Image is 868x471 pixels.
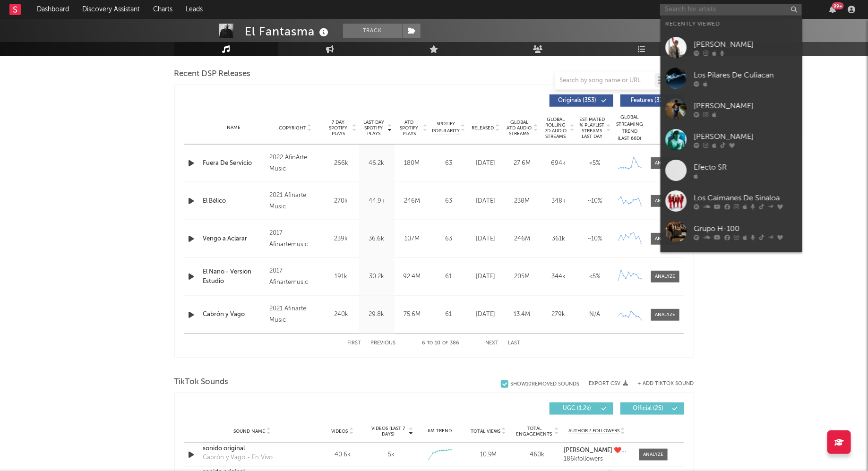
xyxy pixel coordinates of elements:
[397,120,422,137] span: ATD Spotify Plays
[388,450,395,460] div: 5k
[661,63,802,94] a: Los Pilares De Culiacan
[507,197,538,206] div: 238M
[620,402,684,415] button: Official(25)
[203,444,302,454] a: sonido original
[326,197,357,206] div: 270k
[203,234,265,244] a: Vengo a Aclarar
[470,310,502,319] div: [DATE]
[628,381,694,386] button: + Add TikTok Sound
[321,450,365,460] div: 40.6k
[511,381,580,387] div: Show 10 Removed Sounds
[694,223,798,234] div: Grupo H-100
[543,310,575,319] div: 279k
[269,228,321,250] div: 2017 Afinartemusic
[174,377,229,388] span: TikTok Sounds
[543,272,575,282] div: 344k
[543,234,575,244] div: 361k
[343,24,402,38] button: Track
[427,341,433,345] span: to
[203,159,265,168] a: Fuera De Servicio
[361,272,392,282] div: 30.2k
[564,447,629,454] a: [PERSON_NAME] ❤️❤️ te sigue
[579,159,611,168] div: <5%
[432,159,465,168] div: 63
[616,114,644,142] div: Global Streaming Trend (Last 60D)
[471,428,500,434] span: Total Views
[203,197,265,206] div: El Bélico
[470,234,502,244] div: [DATE]
[348,341,361,346] button: First
[361,197,392,206] div: 44.9k
[694,100,798,111] div: [PERSON_NAME]
[829,6,836,13] button: 99+
[470,197,502,206] div: [DATE]
[832,2,844,9] div: 99 +
[555,77,655,85] input: Search by song name or URL
[556,98,599,103] span: Originals ( 353 )
[694,162,798,173] div: Efecto SR
[564,447,653,454] strong: [PERSON_NAME] ❤️❤️ te sigue
[432,310,465,319] div: 61
[466,450,510,460] div: 10.9M
[397,272,428,282] div: 92.4M
[442,341,448,345] span: of
[515,426,553,437] span: Total Engagements
[507,120,533,137] span: Global ATD Audio Streams
[203,310,265,319] a: Cabrón y Vago
[203,124,265,131] div: Name
[432,272,465,282] div: 61
[550,94,613,107] button: Originals(353)
[665,18,798,30] div: Recently Viewed
[579,272,611,282] div: <5%
[432,197,465,206] div: 63
[661,216,802,247] a: Grupo H-100
[579,310,611,319] div: N/A
[508,341,521,346] button: Last
[515,450,559,460] div: 460k
[361,159,392,168] div: 46.2k
[543,197,575,206] div: 348k
[507,234,538,244] div: 246M
[627,406,670,411] span: Official ( 25 )
[694,39,798,50] div: [PERSON_NAME]
[203,267,265,286] a: El Nano - Versión Estudio
[397,310,428,319] div: 75.6M
[543,117,569,139] span: Global Rolling 7D Audio Streams
[472,125,494,131] span: Released
[579,234,611,244] div: ~ 10 %
[661,186,802,216] a: Los Caimanes De Sinaloa
[694,131,798,142] div: [PERSON_NAME]
[397,197,428,206] div: 246M
[203,453,273,462] div: Cabrón y Vago - En Vivo
[579,117,605,139] span: Estimated % Playlist Streams Last Day
[279,125,306,131] span: Copyright
[507,159,538,168] div: 27.6M
[326,120,351,137] span: 7 Day Spotify Plays
[326,159,357,168] div: 266k
[269,303,321,326] div: 2021 Afinarte Music
[550,402,613,415] button: UGC(1.2k)
[245,24,331,39] div: El Fantasma
[694,69,798,81] div: Los Pilares De Culiacan
[486,341,499,346] button: Next
[470,272,502,282] div: [DATE]
[543,159,575,168] div: 694k
[415,338,467,349] div: 6 10 386
[661,155,802,186] a: Efecto SR
[361,120,387,137] span: Last Day Spotify Plays
[418,428,462,435] div: 6M Trend
[568,428,619,434] span: Author / Followers
[269,190,321,213] div: 2021 Afinarte Music
[234,428,266,434] span: Sound Name
[269,265,321,288] div: 2017 Afinartemusic
[174,69,251,80] span: Recent DSP Releases
[361,310,392,319] div: 29.8k
[638,381,694,386] button: + Add TikTok Sound
[397,159,428,168] div: 180M
[432,120,460,135] span: Spotify Popularity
